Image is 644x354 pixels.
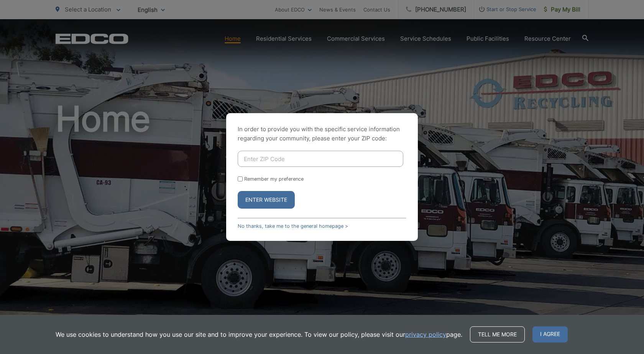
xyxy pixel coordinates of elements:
[470,326,525,342] a: Tell me more
[244,176,304,182] label: Remember my preference
[238,151,403,167] input: Enter ZIP Code
[238,223,348,229] a: No thanks, take me to the general homepage >
[238,191,295,209] button: Enter Website
[56,330,462,339] p: We use cookies to understand how you use our site and to improve your experience. To view our pol...
[405,330,446,339] a: privacy policy
[238,125,406,143] p: In order to provide you with the specific service information regarding your community, please en...
[532,326,568,342] span: I agree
